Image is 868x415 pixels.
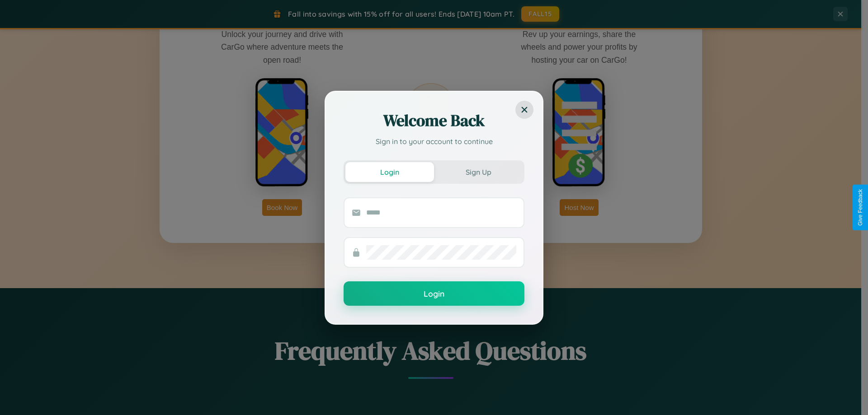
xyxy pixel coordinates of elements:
[857,189,863,226] div: Give Feedback
[344,281,524,306] button: Login
[344,136,524,147] p: Sign in to your account to continue
[345,162,434,182] button: Login
[434,162,523,182] button: Sign Up
[344,110,524,131] h2: Welcome Back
